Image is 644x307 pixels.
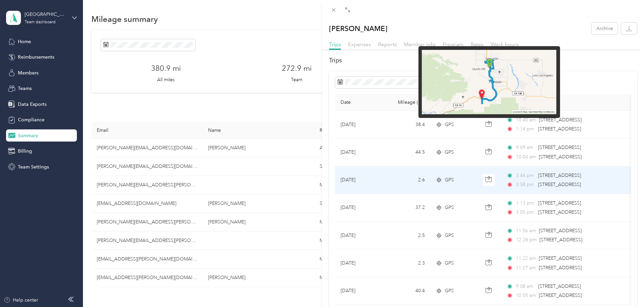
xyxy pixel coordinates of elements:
[335,222,386,249] td: [DATE]
[445,259,454,267] span: GPS
[386,194,430,222] td: 37.2
[348,41,371,48] span: Expenses
[539,265,582,271] span: [STREET_ADDRESS]
[445,176,454,184] span: GPS
[516,172,535,179] span: 3:44 pm
[445,204,454,211] span: GPS
[404,41,436,48] span: Member info
[516,283,535,290] span: 9:08 am
[516,199,535,207] span: 1:13 pm
[335,94,386,111] th: Date
[378,41,397,48] span: Reports
[386,277,430,305] td: 40.4
[386,166,430,194] td: 2.6
[538,200,581,206] span: [STREET_ADDRESS]
[471,41,484,48] span: Rates
[539,228,582,234] span: [STREET_ADDRESS]
[335,277,386,305] td: [DATE]
[329,56,637,65] h2: Trips
[335,166,386,194] td: [DATE]
[516,116,536,124] span: 10:40 am
[592,23,618,34] button: Archive
[445,232,454,239] span: GPS
[538,182,581,187] span: [STREET_ADDRESS]
[538,145,581,150] span: [STREET_ADDRESS]
[329,23,387,34] p: [PERSON_NAME]
[516,236,536,244] span: 12:28 pm
[516,264,536,272] span: 11:27 am
[491,41,519,48] span: Work hours
[335,111,386,139] td: [DATE]
[445,121,454,128] span: GPS
[386,139,430,166] td: 44.5
[329,41,341,48] span: Trips
[516,125,535,133] span: 1:14 pm
[445,149,454,156] span: GPS
[606,269,644,307] iframe: Everlance-gr Chat Button Frame
[386,111,430,139] td: 38.4
[539,237,582,243] span: [STREET_ADDRESS]
[516,292,536,299] span: 10:55 am
[539,117,582,123] span: [STREET_ADDRESS]
[386,94,430,111] th: Mileage (mi)
[516,144,535,151] span: 9:09 am
[386,249,430,277] td: 2.3
[335,194,386,222] td: [DATE]
[386,222,430,249] td: 2.5
[443,41,464,48] span: Program
[516,227,536,235] span: 11:56 am
[516,255,536,262] span: 11:22 am
[539,154,582,160] span: [STREET_ADDRESS]
[422,50,556,115] img: minimap
[538,283,581,289] span: [STREET_ADDRESS]
[539,255,582,261] span: [STREET_ADDRESS]
[538,209,581,215] span: [STREET_ADDRESS]
[335,249,386,277] td: [DATE]
[538,173,581,178] span: [STREET_ADDRESS]
[538,126,581,132] span: [STREET_ADDRESS]
[516,209,535,216] span: 3:05 pm
[516,181,535,188] span: 3:58 pm
[516,153,536,161] span: 10:04 am
[335,139,386,166] td: [DATE]
[445,287,454,295] span: GPS
[539,293,582,298] span: [STREET_ADDRESS]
